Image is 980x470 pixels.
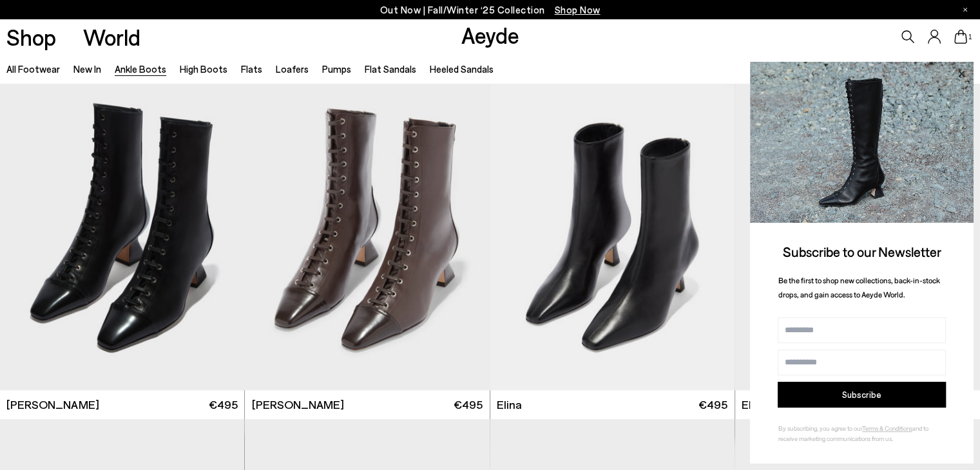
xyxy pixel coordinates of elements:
[115,63,166,75] a: Ankle Boots
[555,4,600,15] span: Navigate to /collections/new-in
[735,390,980,419] a: Elina €495
[862,424,912,432] a: Terms & Conditions
[73,63,101,75] a: New In
[245,390,489,419] a: [PERSON_NAME] €495
[735,83,980,390] img: Elina Ankle Boots
[461,21,519,48] a: Aeyde
[83,26,140,48] a: World
[209,397,238,413] span: €495
[742,397,767,413] span: Elina
[244,83,488,390] img: Gwen Lace-Up Boots
[497,397,522,413] span: Elina
[967,33,974,41] span: 1
[245,83,489,390] img: Gwen Lace-Up Boots
[244,83,488,390] div: 4 / 6
[750,62,974,223] img: 2a6287a1333c9a56320fd6e7b3c4a9a9.jpg
[180,63,227,75] a: High Boots
[735,83,980,390] a: 6 / 6 1 / 6 2 / 6 3 / 6 4 / 6 5 / 6 6 / 6 1 / 6 Next slide Previous slide
[735,83,979,390] div: 4 / 6
[490,83,735,390] div: 3 / 6
[489,83,733,390] img: Gwen Lace-Up Boots
[778,382,946,408] button: Subscribe
[6,397,99,413] span: [PERSON_NAME]
[783,243,941,259] span: Subscribe to our Newsletter
[245,83,489,390] div: 3 / 6
[778,424,862,432] span: By subscribing, you agree to our
[252,397,344,413] span: [PERSON_NAME]
[241,63,262,75] a: Flats
[490,390,735,419] a: Elina €495
[276,63,309,75] a: Loafers
[954,30,967,44] a: 1
[489,83,733,390] div: 4 / 6
[454,397,483,413] span: €495
[365,63,416,75] a: Flat Sandals
[322,63,351,75] a: Pumps
[6,63,60,75] a: All Footwear
[490,83,735,390] img: Elina Ankle Boots
[735,83,979,390] img: Elina Ankle Boots
[380,2,600,18] p: Out Now | Fall/Winter ‘25 Collection
[6,26,56,48] a: Shop
[490,83,735,390] a: Next slide Previous slide
[778,276,940,299] span: Be the first to shop new collections, back-in-stock drops, and gain access to Aeyde World.
[245,83,489,390] a: Next slide Previous slide
[735,83,980,390] div: 1 / 6
[698,397,727,413] span: €495
[430,63,494,75] a: Heeled Sandals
